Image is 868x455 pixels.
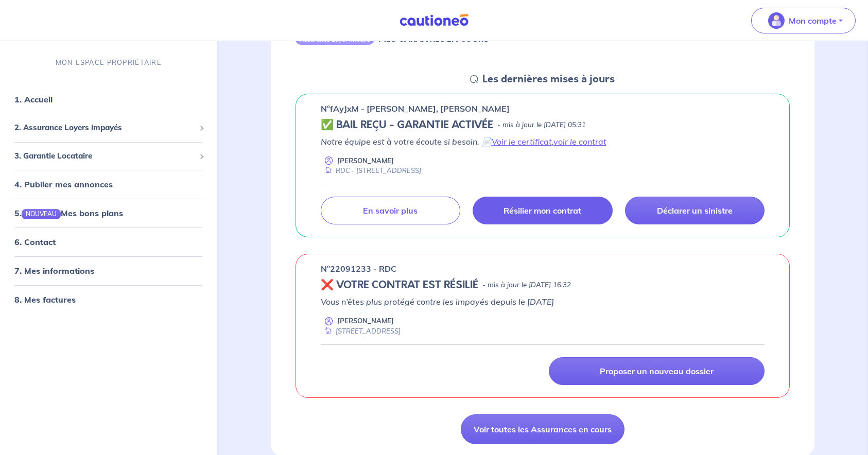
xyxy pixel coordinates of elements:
div: 1. Accueil [4,90,213,110]
p: Notre équipe est à votre écoute si besoin. 📄 , [321,135,765,148]
img: illu_account_valid_menu.svg [768,12,785,29]
p: En savoir plus [363,205,418,216]
a: Proposer un nouveau dossier [549,357,765,385]
img: Cautioneo [395,14,473,27]
div: 2. Assurance Loyers Impayés [4,118,213,138]
p: Mon compte [789,14,837,27]
p: Déclarer un sinistre [657,205,733,216]
p: Proposer un nouveau dossier [600,366,714,376]
a: 7. Mes informations [14,266,94,276]
div: 8. Mes factures [4,290,213,310]
h5: ✅ BAIL REÇU - GARANTIE ACTIVÉE [321,119,493,131]
p: [PERSON_NAME] [337,316,394,326]
a: Voir le certificat [492,136,552,147]
h6: MES GARANTIES EN COURS [378,34,489,44]
div: [STREET_ADDRESS] [321,326,401,336]
p: - mis à jour le [DATE] 16:32 [482,280,571,290]
a: Résilier mon contrat [473,197,612,224]
a: 1. Accueil [14,95,53,105]
h5: Les dernières mises à jours [482,73,615,85]
p: [PERSON_NAME] [337,156,394,166]
p: MON ESPACE PROPRIÉTAIRE [56,58,162,67]
button: illu_account_valid_menu.svgMon compte [751,8,856,33]
a: 5.NOUVEAUMes bons plans [14,208,123,219]
span: 3. Garantie Locataire [14,150,195,162]
span: 2. Assurance Loyers Impayés [14,122,195,134]
a: 8. Mes factures [14,295,76,305]
a: 4. Publier mes annonces [14,180,113,190]
div: state: REVOKED, Context: ,MAYBE-CERTIFICATE,,LESSOR-DOCUMENTS,IS-ODEALIM [321,279,765,291]
div: 4. Publier mes annonces [4,174,213,195]
a: 6. Contact [14,237,56,248]
p: Résilier mon contrat [504,205,581,216]
p: n°fAyJxM - [PERSON_NAME], [PERSON_NAME] [321,102,510,115]
div: 5.NOUVEAUMes bons plans [4,203,213,224]
div: 6. Contact [4,232,213,253]
a: voir le contrat [553,136,606,147]
p: n°22091233 - RDC [321,262,396,275]
div: RDC - [STREET_ADDRESS] [321,166,421,176]
a: En savoir plus [321,197,460,224]
p: - mis à jour le [DATE] 05:31 [497,120,586,130]
p: Vous n’êtes plus protégé contre les impayés depuis le [DATE] [321,295,765,308]
h5: ❌ VOTRE CONTRAT EST RÉSILIÉ [321,279,478,291]
div: 3. Garantie Locataire [4,146,213,166]
div: 7. Mes informations [4,261,213,282]
a: Voir toutes les Assurances en cours [461,414,624,444]
a: Déclarer un sinistre [625,197,765,224]
div: state: CONTRACT-VALIDATED, Context: NEW,MAYBE-CERTIFICATE,RELATIONSHIP,LESSOR-DOCUMENTS [321,119,765,131]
